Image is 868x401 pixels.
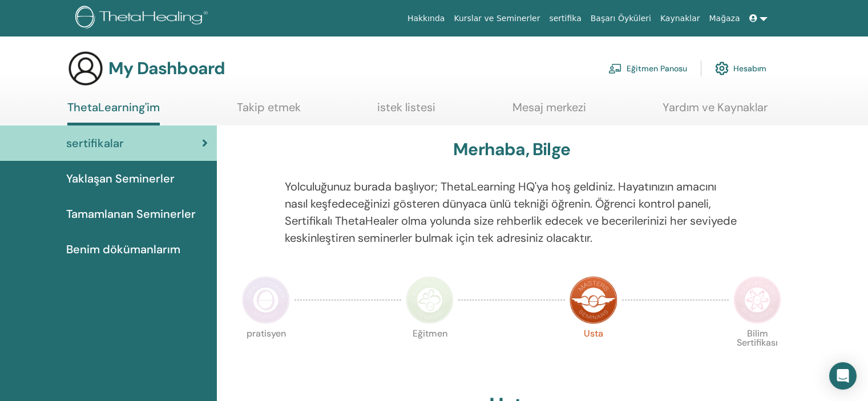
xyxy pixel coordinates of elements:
span: sertifikalar [66,135,124,152]
p: Yolculuğunuz burada başlıyor; ThetaLearning HQ'ya hoş geldiniz. Hayatınızın amacını nasıl keşfede... [285,178,739,246]
p: pratisyen [242,329,290,377]
img: cog.svg [715,59,729,78]
span: Benim dökümanlarım [66,241,180,258]
a: Kaynaklar [656,8,705,29]
div: Open Intercom Messenger [829,362,857,390]
a: Eğitmen Panosu [608,56,687,81]
img: Practitioner [242,276,290,324]
a: Mağaza [704,8,744,29]
img: Instructor [406,276,454,324]
span: Tamamlanan Seminerler [66,205,196,222]
p: Usta [570,329,617,377]
h3: My Dashboard [108,58,225,79]
img: generic-user-icon.jpg [67,50,104,87]
a: istek listesi [377,100,435,123]
span: Yaklaşan Seminerler [66,170,175,187]
img: chalkboard-teacher.svg [608,63,622,74]
img: Master [570,276,617,324]
img: logo.png [75,6,212,31]
a: Başarı Öyküleri [586,8,656,29]
p: Bilim Sertifikası [733,329,781,377]
a: Hesabım [715,56,766,81]
a: ThetaLearning'im [67,100,160,125]
p: Eğitmen [406,329,454,377]
h3: Merhaba, Bilge [453,139,570,160]
a: Takip etmek [237,100,301,123]
a: Yardım ve Kaynaklar [663,100,768,123]
a: sertifika [544,8,586,29]
a: Kurslar ve Seminerler [449,8,544,29]
img: Certificate of Science [733,276,781,324]
a: Mesaj merkezi [512,100,586,123]
a: Hakkında [403,8,450,29]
